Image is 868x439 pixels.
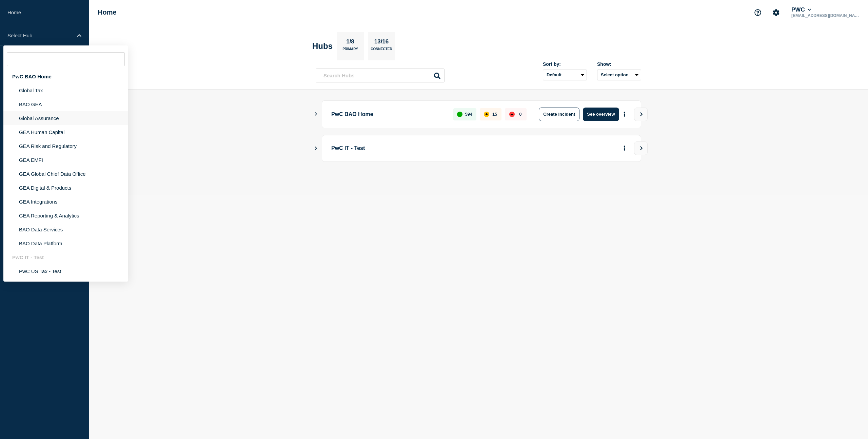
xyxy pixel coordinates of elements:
[3,209,128,223] li: GEA Reporting & Analytics
[314,146,318,151] button: Show Connected Hubs
[597,61,641,67] div: Show:
[3,181,128,195] li: GEA Digital & Products
[344,38,357,47] p: 1/8
[331,142,519,155] p: PwC IT - Test
[751,5,765,20] button: Support
[3,167,128,181] li: GEA Global Chief Data Office
[312,41,333,51] h2: Hubs
[3,250,128,264] div: PwC IT - Test
[331,108,446,121] p: PwC BAO Home
[98,8,117,16] h1: Home
[492,112,497,117] p: 15
[583,108,619,121] button: See overview
[3,83,128,97] li: Global Tax
[316,69,445,82] input: Search Hubs
[371,47,392,54] p: Connected
[620,108,629,120] button: More actions
[620,142,629,155] button: More actions
[484,112,489,117] div: affected
[342,47,358,54] p: Primary
[539,108,579,121] button: Create incident
[790,13,861,18] p: [EMAIL_ADDRESS][DOMAIN_NAME]
[3,97,128,111] li: BAO GEA
[3,236,128,250] li: BAO Data Platform
[519,112,521,117] p: 0
[314,112,318,117] button: Show Connected Hubs
[3,125,128,139] li: GEA Human Capital
[3,223,128,236] li: BAO Data Services
[3,139,128,153] li: GEA Risk and Regulatory
[3,70,128,83] div: PwC BAO Home
[790,6,812,13] button: PWC
[509,112,515,117] div: down
[3,153,128,167] li: GEA EMFI
[3,264,128,278] li: PwC US Tax - Test
[7,33,73,38] p: Select Hub
[634,141,648,155] button: View
[465,112,473,117] p: 594
[543,61,587,67] div: Sort by:
[372,38,391,47] p: 13/16
[3,195,128,209] li: GEA Integrations
[543,70,587,80] select: Sort by
[597,70,641,80] button: Select option
[769,5,783,20] button: Account settings
[457,112,462,117] div: up
[3,111,128,125] li: Global Assurance
[634,108,648,121] button: View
